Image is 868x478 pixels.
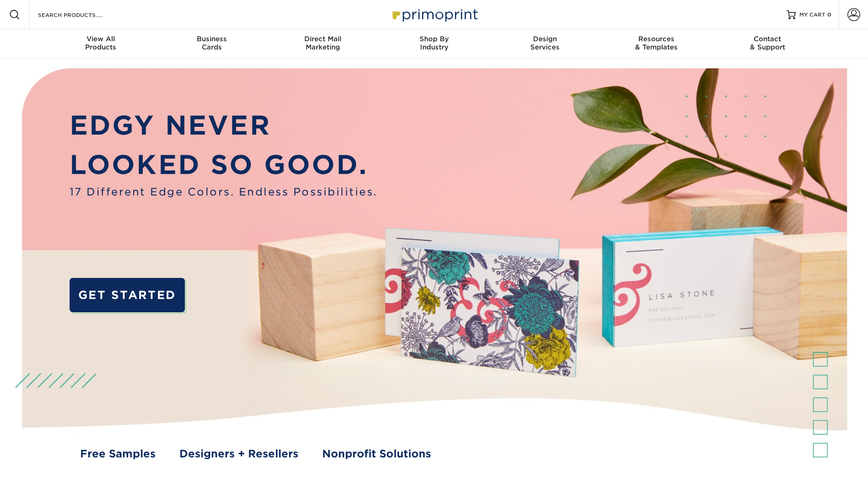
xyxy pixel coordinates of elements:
[70,106,377,145] p: EDGY NEVER
[80,446,156,462] a: Free Samples
[712,35,823,51] div: & Support
[712,29,823,59] a: Contact& Support
[267,35,378,51] div: Marketing
[378,29,490,59] a: Shop ByIndustry
[156,35,267,43] span: Business
[799,11,825,19] span: MY CART
[156,29,267,59] a: BusinessCards
[267,29,378,59] a: Direct MailMarketing
[267,35,378,43] span: Direct Mail
[712,35,823,43] span: Contact
[45,35,156,43] span: View All
[490,35,601,43] span: Design
[490,29,601,59] a: DesignServices
[322,446,431,462] a: Nonprofit Solutions
[37,9,126,20] input: SEARCH PRODUCTS.....
[601,35,712,43] span: Resources
[45,35,156,51] div: Products
[601,29,712,59] a: Resources& Templates
[490,35,601,51] div: Services
[70,184,377,200] span: 17 Different Edge Colors. Endless Possibilities.
[378,35,490,43] span: Shop By
[378,35,490,51] div: Industry
[45,29,156,59] a: View AllProducts
[827,11,831,18] span: 0
[70,145,377,184] p: LOOKED SO GOOD.
[388,5,480,24] img: Primoprint
[156,35,267,51] div: Cards
[179,446,298,462] a: Designers + Resellers
[70,278,185,312] a: GET STARTED
[601,35,712,51] div: & Templates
